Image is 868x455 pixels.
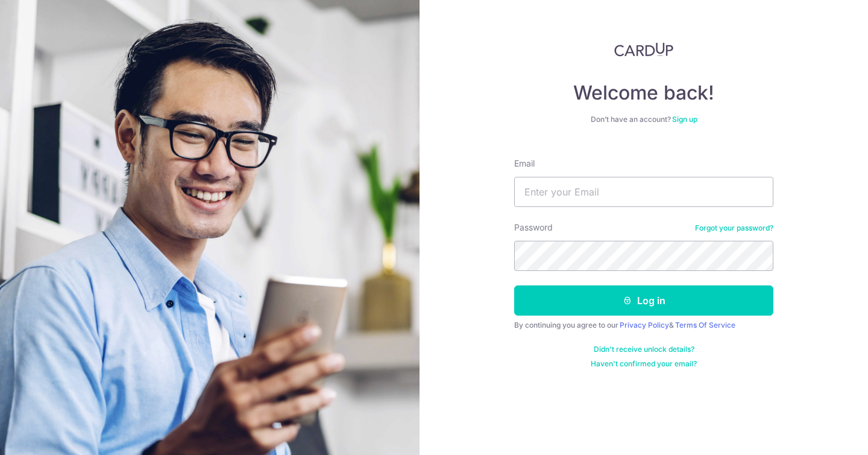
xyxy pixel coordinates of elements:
[514,285,773,316] button: Log in
[514,81,773,105] h4: Welcome back!
[620,320,669,329] a: Privacy Policy
[514,157,535,170] label: Email
[672,115,697,124] a: Sign up
[514,115,773,124] div: Don’t have an account?
[594,345,694,354] a: Didn't receive unlock details?
[675,320,735,329] a: Terms Of Service
[514,221,553,234] label: Password
[514,320,773,330] div: By continuing you agree to our &
[591,359,697,369] a: Haven't confirmed your email?
[514,177,773,207] input: Enter your Email
[614,42,673,57] img: CardUp Logo
[695,223,773,233] a: Forgot your password?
